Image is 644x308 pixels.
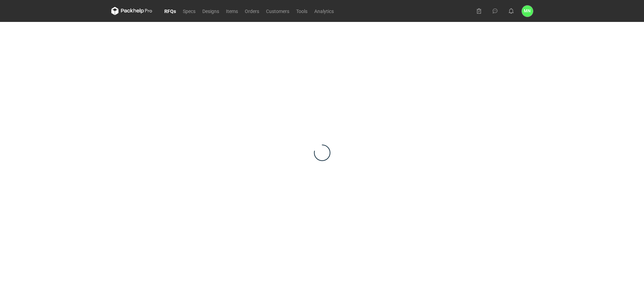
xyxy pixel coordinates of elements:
a: Customers [263,7,293,15]
a: Analytics [311,7,337,15]
a: Items [223,7,241,15]
a: Designs [199,7,223,15]
a: Orders [241,7,263,15]
a: Tools [293,7,311,15]
a: RFQs [161,7,179,15]
div: Małgorzata Nowotna [522,5,533,17]
button: MN [522,5,533,17]
svg: Packhelp Pro [111,7,152,15]
a: Specs [179,7,199,15]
